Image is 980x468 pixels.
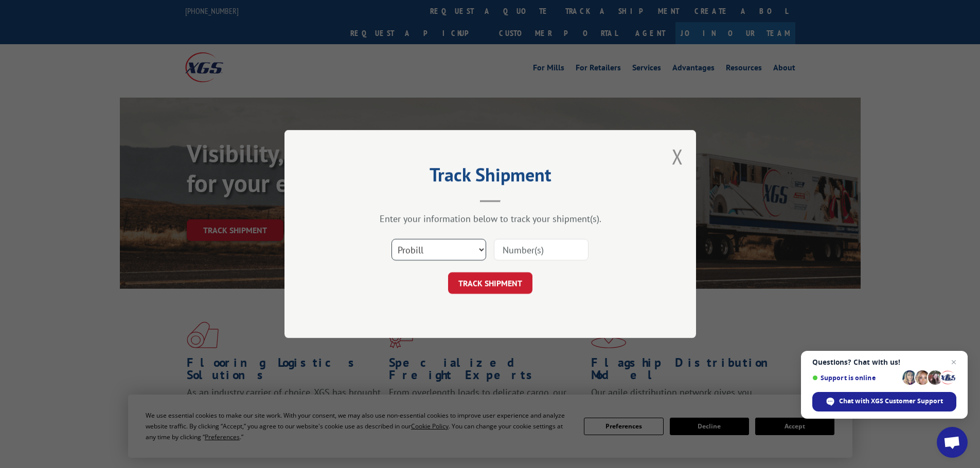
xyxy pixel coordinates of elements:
[812,374,899,382] span: Support is online
[812,392,956,411] div: Chat with XGS Customer Support
[336,167,645,187] h2: Track Shipment
[948,356,960,368] span: Close chat
[448,272,532,294] button: TRACK SHIPMENT
[336,213,645,224] div: Enter your information below to track your shipment(s).
[812,358,956,366] span: Questions? Chat with us!
[672,143,683,170] button: Close modal
[839,397,943,406] span: Chat with XGS Customer Support
[937,427,968,458] div: Open chat
[494,239,589,260] input: Number(s)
